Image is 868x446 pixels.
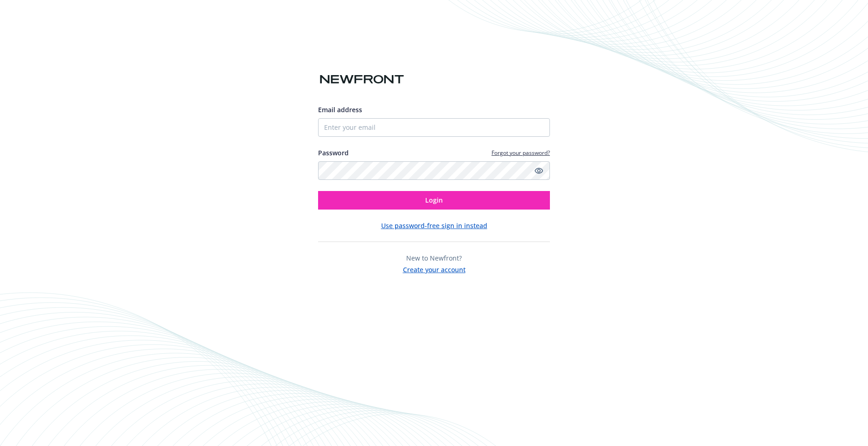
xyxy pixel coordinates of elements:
a: Show password [533,165,544,176]
a: Forgot your password? [491,149,550,157]
button: Create your account [403,263,466,274]
input: Enter your password [318,161,550,180]
img: Newfront logo [318,71,406,88]
span: Login [425,196,443,204]
button: Login [318,191,550,210]
button: Use password-free sign in instead [381,221,487,230]
label: Password [318,148,349,158]
input: Enter your email [318,118,550,137]
span: Email address [318,105,362,114]
span: New to Newfront? [406,254,462,262]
